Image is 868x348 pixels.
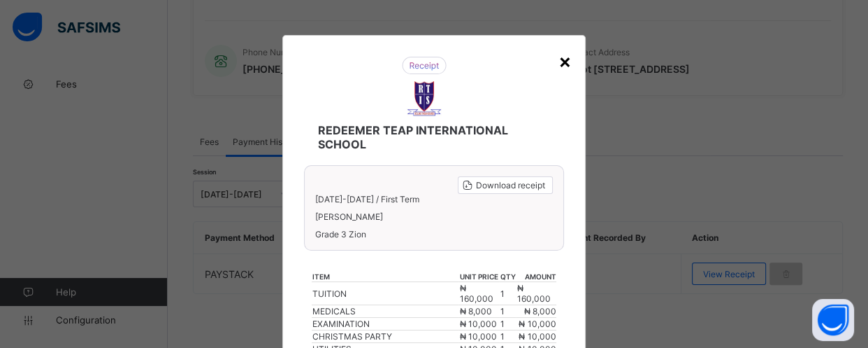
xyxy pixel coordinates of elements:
div: CHRISTMAS PARTY [312,331,458,342]
img: receipt.26f346b57495a98c98ef9b0bc63aa4d8.svg [402,57,447,74]
span: ₦ 10,000 [459,319,496,329]
span: Grade 3 Zion [315,229,554,239]
div: MEDICALS [312,306,458,316]
div: TUITION [312,288,458,299]
img: REDEEMER TEAP INTERNATIONAL SCHOOL [407,81,442,116]
td: 1 [499,305,516,318]
span: ₦ 160,000 [459,283,493,304]
th: amount [516,272,556,282]
td: 1 [499,330,516,343]
span: [DATE]-[DATE] / First Term [315,194,419,204]
th: unit price [458,272,499,282]
span: ₦ 8,000 [459,306,491,316]
span: Download receipt [476,180,545,190]
th: item [312,272,459,282]
span: ₦ 8,000 [523,306,556,316]
span: ₦ 160,000 [516,283,550,304]
div: EXAMINATION [312,319,458,329]
button: Open asap [812,299,854,341]
span: REDEEMER TEAP INTERNATIONAL SCHOOL [318,123,538,151]
th: qty [499,272,516,282]
span: [PERSON_NAME] [315,211,554,222]
td: 1 [499,318,516,330]
span: ₦ 10,000 [459,331,496,342]
div: × [558,49,572,73]
td: 1 [499,282,516,305]
span: ₦ 10,000 [519,319,556,329]
span: ₦ 10,000 [519,331,556,342]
